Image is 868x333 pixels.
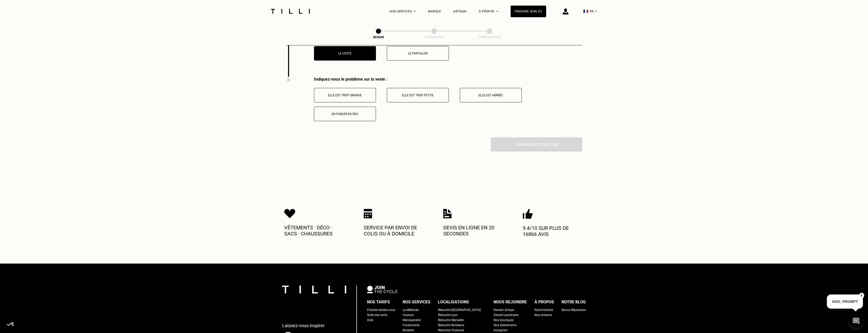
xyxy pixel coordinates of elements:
button: Elle est trop petite [387,88,449,102]
img: Menu déroulant [414,11,416,12]
span: 🇫🇷 [583,9,588,14]
a: Devenir Artisan [494,307,514,312]
a: Retouche Toulouse [438,328,464,333]
p: Devis en ligne en 20 secondes [443,225,504,237]
a: Prendre rendez-vous [367,307,395,312]
a: Nos artisans [534,312,552,318]
a: Couture [403,312,414,318]
p: 9.4/10 sur plus de 16866 avis [523,225,584,237]
a: Notre histoire [534,307,553,312]
img: Icon [364,209,372,218]
a: La Méthode [403,307,419,312]
img: logo Tilli [282,286,346,293]
div: Estimation [409,35,460,39]
p: Elle est trop grande [317,94,373,97]
a: Marque [428,10,441,13]
button: En parler en RDV [314,107,376,121]
button: X [859,293,864,298]
a: Maroquinerie [403,318,421,323]
a: Broderie [403,328,414,333]
img: menu déroulant [595,11,597,12]
a: Nos boutiques [494,318,514,323]
p: Vêtements · Déco · Sacs · Chaussures [284,225,345,237]
button: Elle est trop grande [314,88,376,102]
img: Logo du service de couturière Tilli [269,9,312,14]
img: Icon [443,209,452,218]
div: Nos tarifs [367,298,390,306]
a: Instagram [494,328,508,333]
p: Elle est abîmée [463,94,519,97]
img: Icon [284,209,295,218]
img: Menu déroulant à propos [496,11,498,12]
button: Elle est abîmée [460,88,522,102]
a: Grille des tarifs [367,312,387,318]
div: Localisations [438,298,469,306]
p: En parler en RDV [317,112,373,116]
p: AGO_PROMPT [827,294,863,309]
img: icône connexion [563,8,569,14]
button: La veste [314,46,376,61]
a: Aide [367,318,373,323]
img: Icon [523,209,533,219]
div: Nous rejoindre [494,298,527,306]
a: Retouche Lyon [438,312,458,318]
div: À propos [534,298,554,306]
p: Le pantalon [390,52,446,55]
img: logo Join The Cycle [367,286,398,293]
a: Artisan [453,10,467,13]
div: Indiquez-nous le problème sur la veste : [314,77,582,82]
a: Devenir partenaire [494,312,518,318]
div: Besoin [353,35,404,39]
div: Notre blog [562,298,586,306]
p: Laissez-vous inspirer [282,323,325,328]
p: Elle est trop petite [390,94,446,97]
a: Retouche Marseille [438,318,464,323]
a: Cordonnerie [403,323,419,328]
a: Prendre soin ici [511,6,546,17]
a: Nos événements [494,323,516,328]
p: La veste [317,52,373,55]
a: Retouche Bordeaux [438,323,464,328]
a: Retouche [GEOGRAPHIC_DATA] [438,307,481,312]
a: Bonus Réparation [562,307,586,312]
p: Service par envoi de colis ou à domicile [364,225,425,237]
div: Confirmation [464,35,515,39]
div: Nos services [403,298,430,306]
button: Le pantalon [387,46,449,61]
